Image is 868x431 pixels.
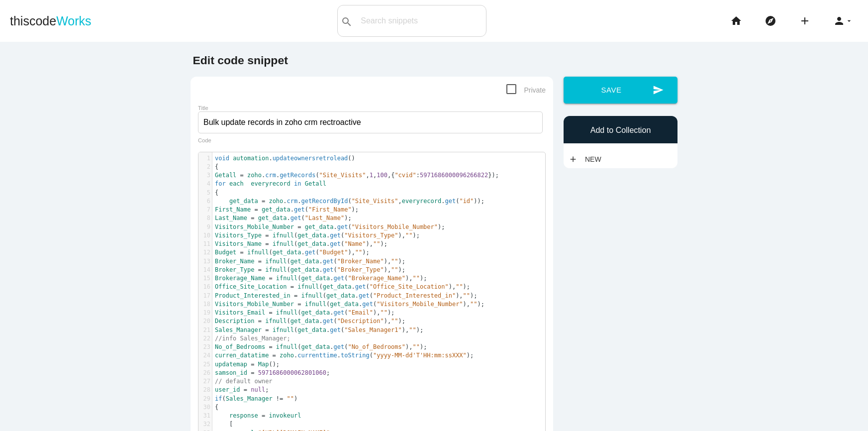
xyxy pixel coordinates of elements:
span: get [333,275,344,282]
span: First_Name [215,206,251,213]
span: get_data [297,232,326,239]
span: = [297,223,301,230]
span: zoho [269,198,283,205]
span: ( . ( ), ); [215,292,478,299]
span: = [273,352,276,359]
span: Broker_Type [215,266,254,273]
span: ( . ( ), ); [215,283,470,290]
span: ifnull [301,292,322,299]
span: get_data [305,223,334,230]
span: != [276,395,283,402]
span: ifnull [276,309,297,316]
span: samson_id [215,369,247,376]
span: ifnull [276,343,297,350]
span: ( . ( ), ); [215,343,427,350]
span: Visitors_Name [215,240,262,247]
span: = [258,266,262,273]
input: Search snippets [356,10,486,31]
span: automation [233,155,269,162]
span: ( . ( ), ); [215,301,484,308]
span: ( . ( ), ); [215,258,405,265]
span: crm [287,198,298,205]
span: Broker_Name [215,258,254,265]
span: Budget [215,249,236,256]
span: ifnull [305,301,326,308]
span: get_data [273,249,301,256]
i: search [341,6,353,38]
span: "Visitors_Mobile_Number" [377,301,463,308]
span: "Broker_Name" [337,258,384,265]
span: get [333,309,344,316]
span: get_data [229,198,258,205]
span: "" [355,249,362,256]
span: response [229,412,258,419]
span: Visitors_Mobile_Number [215,301,294,308]
span: "Name" [344,240,366,247]
span: "" [456,283,463,290]
span: = [297,301,301,308]
span: "" [463,292,470,299]
div: 16 [198,283,212,291]
span: ; [215,386,269,393]
i: add [569,150,578,168]
span: = [262,198,265,205]
span: get [337,223,348,230]
div: 20 [198,317,212,325]
i: add [799,5,811,37]
div: 21 [198,326,212,334]
span: "Brokerage_Name" [348,275,405,282]
span: get_data [262,206,290,213]
span: "Description" [337,318,384,324]
span: Brokerage_Name [215,275,265,282]
i: arrow_drop_down [845,5,853,37]
span: each [229,180,244,187]
span: = [265,232,269,239]
div: 5 [198,189,212,197]
span: 100 [377,172,387,179]
span: get [323,266,334,273]
span: ifnull [273,232,294,239]
span: Private [506,84,546,97]
span: get [290,215,301,221]
span: ( . ( ), ); [215,240,387,247]
div: 29 [198,395,212,403]
button: sendSave [564,77,677,104]
div: 26 [198,369,212,377]
span: = [265,326,269,333]
span: zoho [280,352,294,359]
span: get [330,240,341,247]
div: 14 [198,266,212,274]
span: "cvid" [394,172,416,179]
span: "" [412,343,419,350]
span: = [251,361,254,368]
span: = [269,343,272,350]
div: 4 [198,180,212,188]
span: = [269,309,272,316]
span: Map [258,361,269,368]
i: explore [765,5,776,37]
span: { [215,189,218,196]
span: get_data [290,318,319,324]
span: updatemap [215,361,247,368]
span: "" [405,232,412,239]
label: Code [198,137,211,144]
div: 30 [198,403,212,412]
span: everyrecord [251,180,290,187]
span: get [330,232,341,239]
span: in [294,180,301,187]
span: "" [373,240,380,247]
span: = [244,386,247,393]
span: ( . ( ), ); [215,266,405,273]
span: = [269,275,272,282]
span: "Product_Interested_in" [373,292,456,299]
span: 5971686000062801060 [258,369,326,376]
span: curren_datatime [215,352,269,359]
span: "" [391,266,398,273]
span: ( . ( ), ); [215,309,394,316]
div: 17 [198,292,212,300]
span: "Office_Site_Location" [370,283,449,290]
span: "Site_Visits" [352,198,398,205]
div: 15 [198,274,212,283]
b: Edit code snippet [193,54,288,67]
span: zoho [247,172,262,179]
